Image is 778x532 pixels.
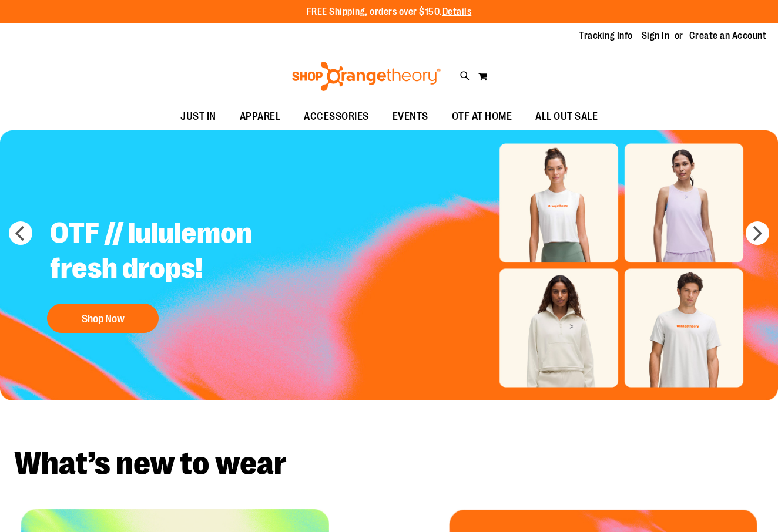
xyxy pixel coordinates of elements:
[442,6,472,17] a: Details
[14,447,764,480] h2: What’s new to wear
[689,29,767,42] a: Create an Account
[41,207,333,298] h2: OTF // lululemon fresh drops!
[9,221,32,245] button: prev
[393,103,428,130] span: EVENTS
[41,207,333,339] a: OTF // lululemon fresh drops! Shop Now
[47,304,159,333] button: Shop Now
[180,103,216,130] span: JUST IN
[240,103,281,130] span: APPAREL
[535,103,598,130] span: ALL OUT SALE
[290,62,442,91] img: Shop Orangetheory
[579,29,633,42] a: Tracking Info
[307,5,472,19] p: FREE Shipping, orders over $150.
[642,29,670,42] a: Sign In
[746,221,769,245] button: next
[304,103,369,130] span: ACCESSORIES
[452,103,512,130] span: OTF AT HOME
